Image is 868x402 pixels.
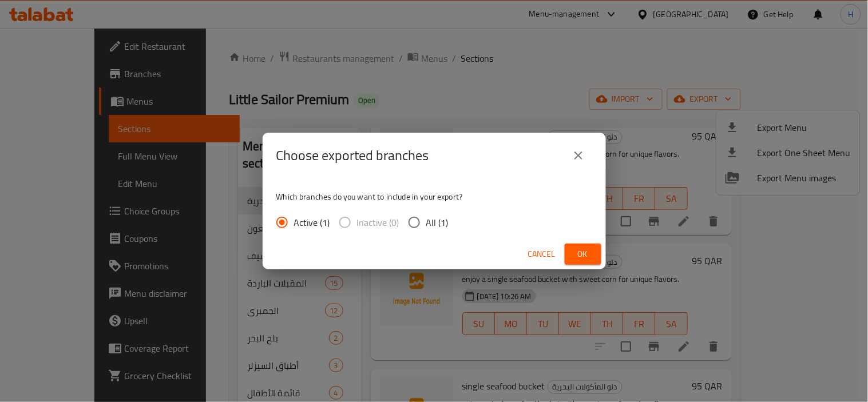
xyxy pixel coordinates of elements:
[528,247,556,261] span: Cancel
[565,244,601,265] button: Ok
[574,247,592,261] span: Ok
[426,216,449,229] span: All (1)
[565,142,592,169] button: close
[276,146,429,165] h2: Choose exported branches
[357,216,399,229] span: Inactive (0)
[524,244,560,265] button: Cancel
[276,191,592,202] p: Which branches do you want to include in your export?
[294,216,330,229] span: Active (1)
